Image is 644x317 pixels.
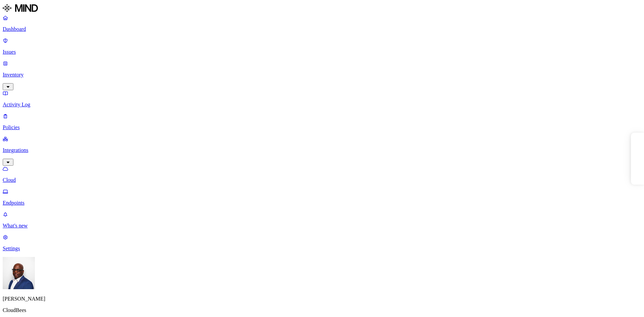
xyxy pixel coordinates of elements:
a: Inventory [3,60,641,89]
p: Inventory [3,72,641,78]
p: CloudBees [3,307,641,313]
a: Issues [3,38,641,55]
img: MIND [3,3,38,13]
a: What's new [3,211,641,229]
p: What's new [3,223,641,229]
a: Activity Log [3,90,641,108]
a: Integrations [3,136,641,165]
a: Endpoints [3,189,641,206]
p: Activity Log [3,102,641,108]
p: Settings [3,246,641,252]
p: Integrations [3,147,641,153]
a: Settings [3,234,641,252]
p: Endpoints [3,200,641,206]
p: Policies [3,124,641,130]
a: Dashboard [3,15,641,32]
img: Gregory Thomas [3,257,35,289]
p: Cloud [3,177,641,183]
p: Issues [3,49,641,55]
a: Policies [3,113,641,130]
p: Dashboard [3,26,641,32]
a: MIND [3,3,641,15]
a: Cloud [3,166,641,183]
